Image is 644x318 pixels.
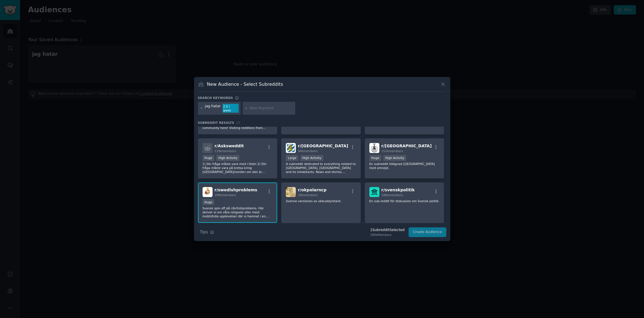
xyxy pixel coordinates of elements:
img: svenskpolitik [369,187,379,197]
h3: New Audience - Select Subreddits [207,81,283,87]
div: High Activity [383,155,407,161]
img: okpolarncp [286,187,296,197]
span: 94k members [298,149,318,153]
div: High Activity [300,155,324,161]
div: Huge [203,199,215,205]
span: r/ [GEOGRAPHIC_DATA] [381,144,432,148]
div: High Activity [216,155,239,161]
div: 2.5 / week [223,104,239,113]
img: swedishproblems [203,187,213,197]
p: 1) Din fråga måste vara med i titeln 2) Din fråga måste vara på kretsa kring [GEOGRAPHIC_DATA]/no... [203,162,273,174]
span: r/ swedishproblems [215,188,257,192]
span: 186k members [381,193,403,197]
span: r/ okpolarncp [298,188,326,192]
div: 290k Members [370,233,405,237]
span: r/ [GEOGRAPHIC_DATA] [298,144,348,148]
button: Tips [198,227,216,237]
div: jag hatar [205,104,221,113]
div: Large [286,155,298,161]
span: r/ svenskpolitik [381,188,415,192]
p: Svensk spin off på r/britishproblems. Här skriver vi om våra roligaste eller mest insiktsfulla up... [203,206,273,218]
span: 13 [236,121,240,124]
input: New Keyword [250,106,293,111]
h3: Search keywords [198,96,233,100]
span: 129k members [215,149,236,153]
p: Svenne versionen av okbuddyretard. [286,199,356,203]
img: Gothenburg [286,143,296,153]
img: stockholm [369,143,379,153]
span: 290k members [215,193,236,197]
span: Tips [200,229,208,235]
div: Huge [203,155,215,161]
p: A subreddit dedicated to everything related to [GEOGRAPHIC_DATA], [GEOGRAPHIC_DATA] and its inhab... [286,162,356,174]
div: Huge [369,155,381,161]
span: 29k members [298,193,318,197]
p: En subreddit tillägnad [GEOGRAPHIC_DATA] med omnejd. [369,162,440,170]
div: 1 Subreddit Selected [370,228,405,233]
p: En sub-reddit för diskussion om Svensk politik. [369,199,440,203]
span: r/ Asksweddit [215,144,244,148]
span: 151k members [381,149,403,153]
span: Subreddit Results [198,121,234,125]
